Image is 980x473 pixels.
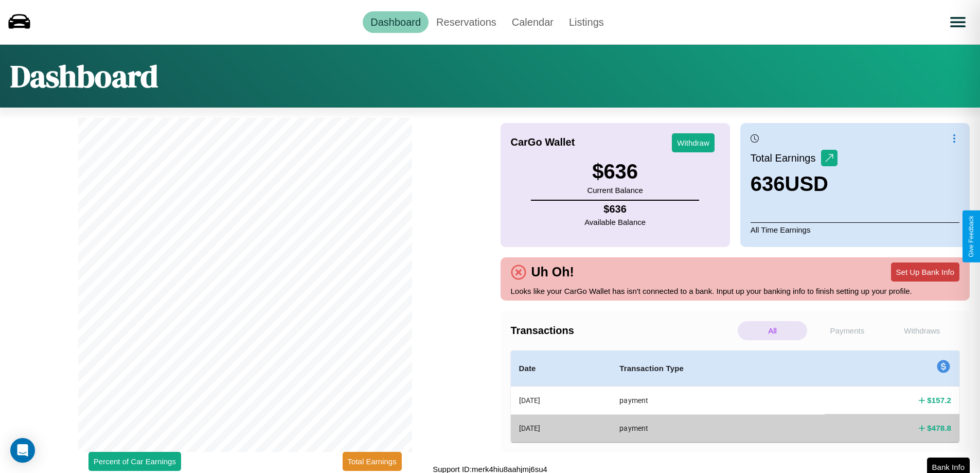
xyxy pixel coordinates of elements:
[672,133,715,152] button: Withdraw
[587,183,643,197] p: Current Balance
[561,11,612,33] a: Listings
[363,11,429,33] a: Dashboard
[10,55,158,97] h1: Dashboard
[751,222,959,237] p: All Time Earnings
[927,395,951,406] h4: $ 157.2
[611,387,825,415] th: payment
[887,321,957,340] p: Withdraws
[738,321,807,340] p: All
[927,423,951,433] h4: $ 478.8
[526,265,579,279] h4: Uh Oh!
[519,362,603,375] h4: Date
[619,362,816,375] h4: Transaction Type
[511,387,612,415] th: [DATE]
[88,452,181,471] button: Percent of Car Earnings
[584,215,646,229] p: Available Balance
[429,11,504,33] a: Reservations
[511,351,960,442] table: simple table
[504,11,561,33] a: Calendar
[968,216,975,257] div: Give Feedback
[511,284,960,298] p: Looks like your CarGo Wallet has isn't connected to a bank. Input up your banking info to finish ...
[812,321,882,340] p: Payments
[751,149,821,167] p: Total Earnings
[343,452,402,471] button: Total Earnings
[584,203,646,215] h4: $ 636
[751,172,838,196] h3: 636 USD
[891,262,959,282] button: Set Up Bank Info
[511,414,612,442] th: [DATE]
[611,414,825,442] th: payment
[511,325,735,337] h4: Transactions
[587,160,643,183] h3: $ 636
[943,8,972,37] button: Open menu
[10,438,35,463] div: Open Intercom Messenger
[511,136,575,148] h4: CarGo Wallet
